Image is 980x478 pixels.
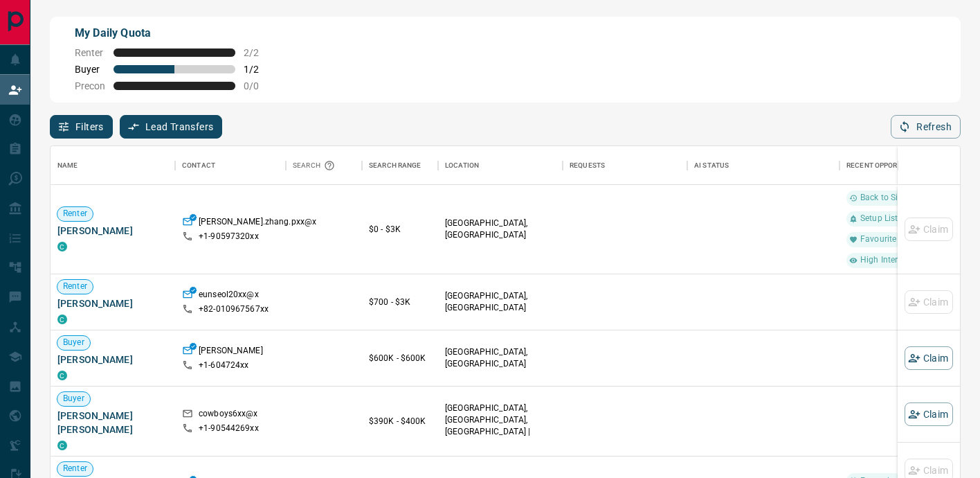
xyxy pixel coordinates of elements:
button: Claim [905,402,953,426]
div: Contact [175,146,286,185]
span: Renter [57,463,93,475]
span: Buyer [75,64,105,75]
p: $390K - $400K [369,415,431,427]
span: Renter [57,281,93,292]
span: [PERSON_NAME] [57,296,168,310]
span: Back to Site [855,192,911,204]
button: Filters [50,115,113,139]
button: Refresh [891,115,961,139]
p: +1- 90597320xx [199,231,259,242]
div: Requests [570,146,605,185]
span: Precon [75,80,105,91]
div: Location [445,146,479,185]
span: Setup Listing Alert [855,213,935,224]
div: condos.ca [57,315,67,324]
div: Requests [563,146,687,185]
span: 0 / 0 [244,80,274,91]
p: [GEOGRAPHIC_DATA], [GEOGRAPHIC_DATA] [445,290,556,314]
p: My Daily Quota [75,25,274,42]
div: AI Status [687,146,840,185]
p: [PERSON_NAME].zhang.pxx@x [199,216,316,231]
div: condos.ca [57,371,67,380]
div: Search [293,146,338,185]
div: Name [57,146,78,185]
div: Name [51,146,175,185]
p: +1- 90544269xx [199,423,259,434]
div: Search Range [362,146,438,185]
span: High Interest [855,254,915,266]
div: condos.ca [57,242,67,251]
div: AI Status [694,146,729,185]
span: 1 / 2 [244,64,274,75]
p: [GEOGRAPHIC_DATA], [GEOGRAPHIC_DATA] [445,346,556,370]
div: Contact [182,146,215,185]
span: Renter [57,208,93,220]
div: condos.ca [57,441,67,450]
span: [PERSON_NAME] [57,224,168,238]
p: +1- 604724xx [199,360,248,371]
div: Location [438,146,563,185]
p: cowboys6xx@x [199,408,258,423]
span: Buyer [57,393,90,405]
button: Claim [905,346,953,370]
span: [PERSON_NAME] [PERSON_NAME] [57,409,168,436]
p: [PERSON_NAME] [199,345,263,360]
p: $600K - $600K [369,352,431,364]
p: $700 - $3K [369,296,431,308]
span: 2 / 2 [244,47,274,58]
p: +82- 010967567xx [199,303,269,315]
p: [GEOGRAPHIC_DATA], [GEOGRAPHIC_DATA], [GEOGRAPHIC_DATA] | [GEOGRAPHIC_DATA] [445,402,556,450]
span: Renter [75,47,105,58]
p: $0 - $3K [369,223,431,236]
p: [GEOGRAPHIC_DATA], [GEOGRAPHIC_DATA] [445,218,556,241]
span: Favourite [855,233,902,245]
span: [PERSON_NAME] [57,353,168,366]
div: Search Range [369,146,421,185]
span: Buyer [57,337,90,348]
p: eunseol20xx@x [199,289,259,303]
button: Lead Transfers [120,115,223,139]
